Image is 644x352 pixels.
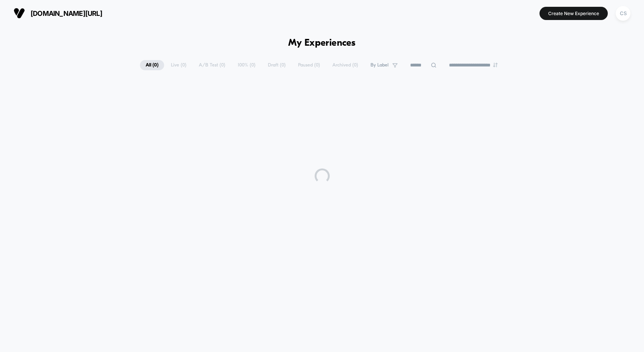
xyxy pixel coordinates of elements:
div: CS [616,6,630,21]
img: end [493,63,498,67]
img: Visually logo [14,8,25,19]
button: [DOMAIN_NAME][URL] [11,7,105,19]
span: By Label [370,62,389,68]
span: All ( 0 ) [140,60,164,70]
span: [DOMAIN_NAME][URL] [31,9,102,17]
button: CS [613,6,633,21]
h1: My Experiences [288,38,356,49]
button: Create New Experience [539,7,608,20]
